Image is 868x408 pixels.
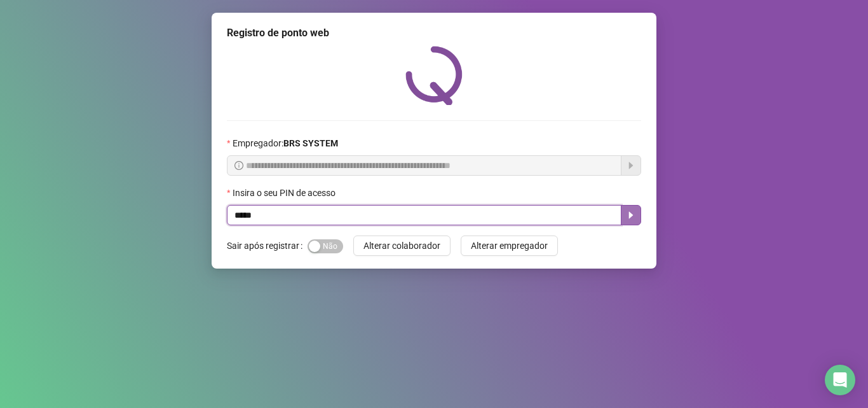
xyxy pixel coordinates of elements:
[626,210,636,220] span: caret-right
[227,186,344,200] label: Insira o seu PIN de acesso
[283,138,338,148] strong: BRS SYSTEM
[825,365,855,395] div: Open Intercom Messenger
[227,236,308,256] label: Sair após registrar
[363,239,440,253] span: Alterar colaborador
[461,236,558,256] button: Alterar empregador
[227,25,641,41] div: Registro de ponto web
[405,46,463,105] img: QRPoint
[233,136,338,150] span: Empregador :
[471,239,548,253] span: Alterar empregador
[353,236,451,256] button: Alterar colaborador
[234,161,243,170] span: info-circle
